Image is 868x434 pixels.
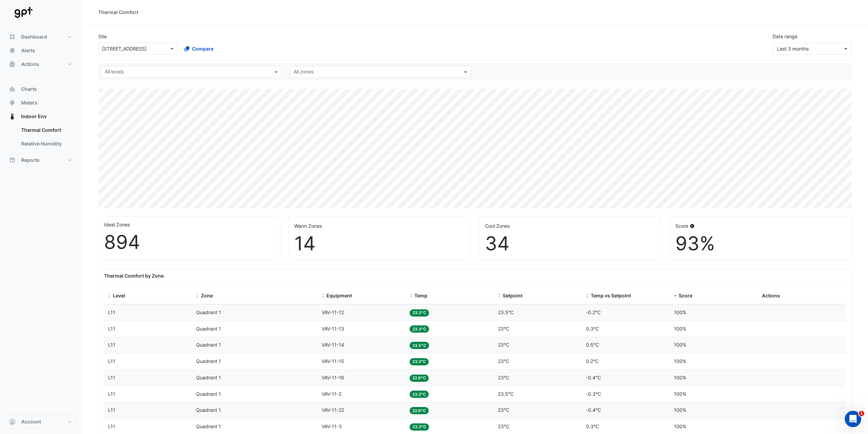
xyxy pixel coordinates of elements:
button: Alerts [5,44,76,57]
div: All zones [293,68,313,77]
span: VAV-11-2 [322,391,341,397]
span: 23°C [498,342,509,348]
div: 34 [485,232,656,255]
app-icon: Actions [9,61,16,68]
span: Quadrant 1 [196,358,221,364]
span: Quadrant 1 [196,342,221,348]
div: Score [675,222,846,229]
app-icon: Meters [9,99,16,106]
span: 100% [674,407,686,413]
span: L11 [108,342,115,348]
span: L11 [108,309,115,315]
span: Quadrant 1 [196,407,221,413]
span: VAV-11-12 [322,309,344,315]
app-icon: Indoor Env [9,113,16,120]
span: L11 [108,423,115,429]
span: Dashboard [21,33,47,40]
span: VAV-11-16 [322,375,344,380]
div: Cool Zones [485,222,656,229]
span: Charts [21,86,37,93]
span: 23.5°C [498,309,514,315]
span: 23°C [498,358,509,364]
span: 23°C [498,326,509,332]
span: Meters [21,99,38,106]
span: Temp vs Setpoint [591,293,631,298]
span: -0.3°C [586,391,601,397]
span: Setpoint [503,293,523,298]
span: 23.2°C [410,391,429,398]
span: VAV-11-15 [322,358,344,364]
span: Account [21,418,41,425]
span: 23.3°C [410,423,429,431]
span: 22.6°C [410,375,429,382]
div: Warm Zones [294,222,465,229]
div: Thermal Comfort [98,9,138,16]
span: Alerts [21,47,35,54]
span: -0.4°C [586,407,601,413]
span: Quadrant 1 [196,391,221,397]
span: L11 [108,391,115,397]
span: L11 [108,358,115,364]
span: Level [113,293,125,298]
span: 100% [674,423,686,429]
span: L11 [108,407,115,413]
span: VAV-11-3 [322,423,342,429]
span: Equipment [326,293,352,298]
span: -0.2°C [586,309,601,315]
div: 93% [675,232,846,255]
app-icon: Dashboard [9,33,16,40]
span: Quadrant 1 [196,326,221,332]
span: Score [679,293,692,298]
span: 23.3°C [410,325,429,333]
button: Meters [5,96,76,110]
span: 23.3°C [410,309,429,317]
span: 100% [674,342,686,348]
span: 0.5°C [586,342,599,348]
div: 894 [104,231,275,254]
button: Charts [5,82,76,96]
span: 0.3°C [586,326,599,332]
b: Thermal Comfort by Zone [104,273,164,279]
span: Indoor Env [21,113,47,120]
div: Ideal Zones [104,221,275,228]
span: 23.5°C [410,342,429,349]
span: VAV-11-22 [322,407,344,413]
span: 23.5°C [498,391,514,397]
span: Compare [192,45,214,52]
app-icon: Reports [9,157,16,164]
span: 22.6°C [410,407,429,414]
label: Site [98,33,107,40]
span: 100% [674,358,686,364]
span: Zone [201,293,213,298]
span: 100% [674,326,686,332]
span: Quadrant 1 [196,423,221,429]
span: 100% [674,391,686,397]
span: 23°C [498,407,509,413]
span: 23°C [498,423,509,429]
iframe: Intercom live chat [845,411,861,427]
button: Last 3 months [773,43,852,55]
button: Dashboard [5,30,76,44]
span: Reports [21,157,40,164]
span: 1 [859,411,864,416]
span: VAV-11-13 [322,326,344,332]
span: 23.2°C [410,358,429,365]
div: All levels [104,68,124,77]
a: Thermal Comfort [16,123,76,137]
span: Actions [762,293,780,298]
span: 100% [674,309,686,315]
button: Indoor Env [5,110,76,123]
label: Date range [773,33,797,40]
span: 100% [674,375,686,380]
app-icon: Alerts [9,47,16,54]
span: Temp [414,293,427,298]
span: 23°C [498,375,509,380]
span: L11 [108,326,115,332]
span: VAV-11-14 [322,342,344,348]
div: 14 [294,232,465,255]
span: 01 Jun 25 - 31 Aug 25 [777,46,809,52]
span: Actions [21,61,39,68]
span: 0.3°C [586,423,599,429]
img: Company Logo [8,5,39,19]
div: Indoor Env [5,123,76,153]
